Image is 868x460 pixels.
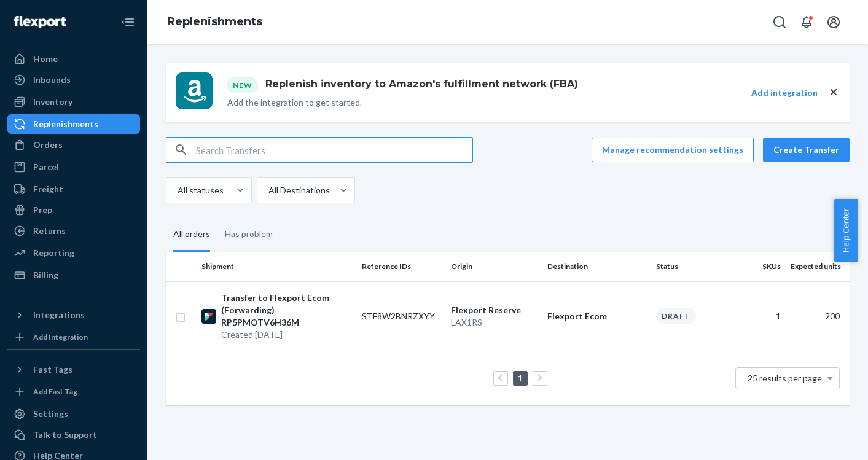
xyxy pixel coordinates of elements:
[33,332,88,342] div: Add Integration
[115,10,140,34] button: Close Navigation
[763,138,850,162] button: Create Transfer
[33,386,77,397] div: Add Fast Tag
[834,199,858,262] button: Help Center
[790,423,856,454] iframe: Opens a widget where you can chat to one of our agents
[33,183,63,195] div: Freight
[7,135,140,155] a: Orders
[451,316,537,329] p: LAX1RS
[33,161,59,173] div: Parcel
[446,252,542,281] th: Origin
[33,247,74,259] div: Reporting
[7,384,140,399] a: Add Fast Tag
[33,53,58,65] div: Home
[227,77,258,93] div: New
[592,138,754,162] button: Manage recommendation settings
[14,16,66,28] img: Flexport logo
[827,86,840,99] button: close
[7,265,140,285] a: Billing
[357,281,447,351] td: STF8W2BNRZXYY
[33,96,72,108] div: Inventory
[33,269,58,281] div: Billing
[225,218,273,250] div: Has problem
[748,373,822,383] span: 25 results per page
[786,281,850,351] td: 200
[33,225,66,237] div: Returns
[7,179,140,199] a: Freight
[173,218,210,252] div: All orders
[542,252,651,281] th: Destination
[33,364,72,376] div: Fast Tags
[651,252,741,281] th: Status
[767,10,792,34] button: Open Search Box
[7,243,140,263] a: Reporting
[33,118,98,130] div: Replenishments
[267,184,268,197] input: All Destinations
[794,10,819,34] button: Open notifications
[33,408,68,420] div: Settings
[221,329,352,341] p: Created [DATE]
[357,252,447,281] th: Reference IDs
[7,200,140,220] a: Prep
[7,157,140,177] a: Parcel
[167,15,262,28] a: Replenishments
[451,304,537,316] p: Flexport Reserve
[33,139,63,151] div: Orders
[33,74,71,86] div: Inbounds
[786,252,850,281] th: Expected units
[7,360,140,380] button: Fast Tags
[741,252,786,281] th: SKUs
[7,92,140,112] a: Inventory
[7,330,140,345] a: Add Integration
[221,292,352,329] p: Transfer to Flexport Ecom (Forwarding) RP5PMOTV6H36M
[515,373,525,383] a: Page 1 is your current page
[196,138,472,162] input: Search Transfers
[7,49,140,69] a: Home
[656,308,696,324] div: Draft
[547,310,646,322] p: Flexport Ecom
[268,184,330,197] div: All Destinations
[7,404,140,424] a: Settings
[33,429,97,441] div: Talk to Support
[227,96,578,109] p: Add the integration to get started.
[751,87,818,99] button: Add integration
[260,77,578,92] h1: Replenish inventory to Amazon's fulfillment network (FBA)
[197,252,357,281] th: Shipment
[7,425,140,445] button: Talk to Support
[157,4,272,40] ol: breadcrumbs
[7,114,140,134] a: Replenishments
[178,184,224,197] div: All statuses
[7,70,140,90] a: Inbounds
[821,10,846,34] button: Open account menu
[7,305,140,325] button: Integrations
[33,204,52,216] div: Prep
[741,281,786,351] td: 1
[176,184,178,197] input: All statuses
[33,309,85,321] div: Integrations
[7,221,140,241] a: Returns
